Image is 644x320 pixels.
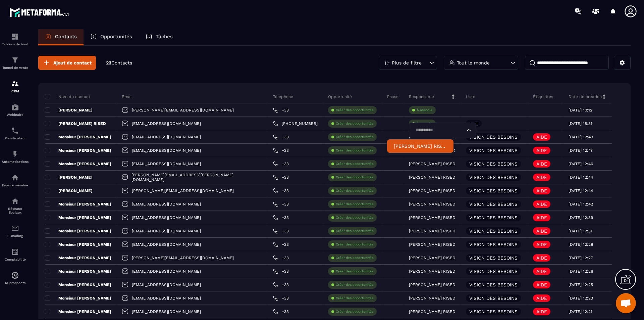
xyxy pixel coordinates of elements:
div: Search for option [409,123,476,138]
p: [PERSON_NAME] RISED [409,175,455,180]
p: VISION DES BESOINS [469,269,518,274]
p: VISION DES BESOINS [469,282,518,287]
p: VISION DES BESOINS [469,162,518,166]
a: +33 [273,188,289,193]
a: accountantaccountantComptabilité [2,243,29,266]
p: [PERSON_NAME] RISED [409,282,455,287]
p: Opportunités [100,34,132,40]
img: social-network [11,197,19,205]
img: formation [11,33,19,41]
a: +33 [273,161,289,167]
a: +33 [273,201,289,207]
p: Email [122,94,133,99]
a: +33 [273,134,289,140]
img: formation [11,56,19,64]
p: Étiquettes [533,94,553,99]
p: Tunnel de vente [2,66,29,70]
a: +33 [273,228,289,234]
p: AIDE [536,242,547,247]
p: Réseaux Sociaux [2,207,29,214]
img: automations [11,174,19,182]
p: Créer des opportunités [336,175,373,180]
p: Opportunité [328,94,352,99]
p: À associe [417,121,432,126]
p: 23 [106,60,132,66]
p: [DATE] 12:21 [569,309,592,314]
p: VISION DES BESOINS [469,296,518,301]
p: [PERSON_NAME] RISED [409,188,455,193]
p: Monsieur [PERSON_NAME] [45,282,111,287]
p: VISION DES BESOINS [469,242,518,247]
a: +33 [273,148,289,153]
a: +33 [273,107,289,113]
img: scheduler [11,127,19,135]
p: Créer des opportunités [336,121,373,126]
p: VISION DES BESOINS [469,229,518,233]
p: Créer des opportunités [336,229,373,233]
p: [PERSON_NAME] RISED [45,121,106,126]
p: AIDE [536,148,547,153]
p: Monsieur [PERSON_NAME] [45,228,111,234]
p: [DATE] 12:46 [569,162,593,166]
p: [PERSON_NAME] RISED [409,229,455,233]
p: Téléphone [273,94,293,99]
p: Tâches [156,34,173,40]
p: [DATE] 12:25 [569,282,593,287]
a: Contacts [38,29,84,45]
p: Créer des opportunités [336,108,373,112]
p: Monsieur [PERSON_NAME] [45,161,111,167]
p: Monsieur [PERSON_NAME] [45,134,111,140]
p: Monsieur [PERSON_NAME] [45,201,111,207]
p: Comptabilité [2,258,29,261]
p: [DATE] 10:12 [569,108,592,112]
span: Ajout de contact [53,59,92,66]
p: Tout le monde [457,60,490,65]
p: Planificateur [2,136,29,140]
p: [DATE] 12:42 [569,202,593,207]
a: Ouvrir le chat [616,293,636,313]
input: Search for option [413,127,465,134]
a: +33 [273,242,289,247]
p: Créer des opportunités [336,162,373,166]
p: Contacts [55,34,77,40]
p: VISION DES BESOINS [469,175,518,180]
p: Monsieur [PERSON_NAME] [45,295,111,301]
p: Phase [387,94,398,99]
a: formationformationCRM [2,75,29,98]
p: [PERSON_NAME] RISED [409,162,455,166]
p: Tableau de bord [2,42,29,46]
img: accountant [11,248,19,256]
p: [DATE] 12:27 [569,256,593,260]
p: [PERSON_NAME] RISED [409,269,455,274]
img: automations [11,150,19,158]
p: MAGALI RISED [394,143,447,149]
img: formation [11,80,19,88]
img: logo [9,6,70,18]
p: AIDE [536,296,547,301]
p: VISION DES BESOINS [469,188,518,193]
img: automations [11,271,19,279]
a: automationsautomationsAutomatisations [2,145,29,169]
img: email [11,224,19,232]
p: AIDE [536,188,547,193]
a: +33 [273,175,289,180]
p: Monsieur [PERSON_NAME] [45,148,111,153]
a: automationsautomationsEspace membre [2,169,29,192]
p: Créer des opportunités [336,282,373,287]
a: schedulerschedulerPlanificateur [2,122,29,145]
a: +33 [273,282,289,287]
p: [DATE] 12:28 [569,242,593,247]
p: [PERSON_NAME] RISED [409,296,455,301]
p: AIDE [536,269,547,274]
p: [DATE] 12:49 [569,135,593,139]
p: AIDE [536,282,547,287]
button: Ajout de contact [38,56,96,70]
p: [PERSON_NAME] RISED [409,242,455,247]
p: [PERSON_NAME] RISED [409,215,455,220]
a: social-networksocial-networkRéseaux Sociaux [2,192,29,219]
p: VISION DES BESOINS [469,256,518,260]
p: Responsable [409,94,434,99]
a: emailemailE-mailing [2,219,29,243]
p: [PERSON_NAME] [45,188,93,193]
p: AIDE [536,202,547,207]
